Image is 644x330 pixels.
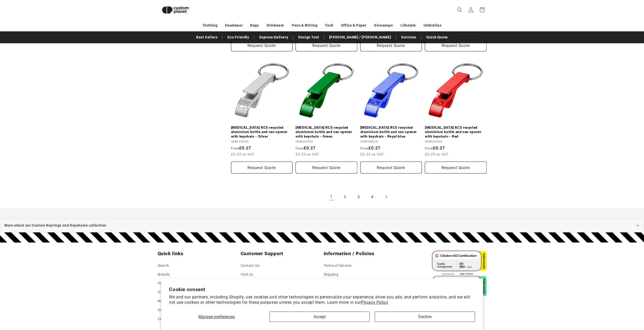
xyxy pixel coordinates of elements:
a: News Blog [158,297,176,305]
a: Shipping [324,270,339,279]
a: Office & Paper [341,21,366,30]
a: Page 1 [326,191,337,202]
a: Express Delivery [257,33,291,42]
a: Privacy Policy [361,300,388,305]
a: Umbrellas [424,21,441,30]
a: [MEDICAL_DATA] RCS recycled aluminium bottle and can opener with keychain - Royal blue [360,125,422,139]
button: Request Quote [425,162,487,173]
img: Custom Planet [158,2,193,18]
a: Lifestyle [401,21,416,30]
button: Request Quote [231,162,293,173]
button: Request Quote [296,39,357,51]
button: Decline [375,312,475,322]
a: [MEDICAL_DATA] RCS recycled aluminium bottle and can opener with keychain - Silver [231,125,293,139]
button: Manage preferences [169,312,264,322]
a: Search [158,262,170,270]
a: [MEDICAL_DATA] RCS recycled aluminium bottle and can opener with keychain - Green [296,125,357,139]
iframe: Chat Widget [559,275,644,330]
button: Accept [269,312,370,322]
a: Design Tool [296,33,322,42]
h2: Quick links [158,251,238,257]
a: Industry Guide Blog [158,288,191,297]
button: Request Quote [360,39,422,51]
button: Request Quote [296,162,357,173]
h2: Cookie consent [169,287,475,292]
a: Contact Us [241,262,260,270]
a: Headwear [225,21,243,30]
a: Services [399,33,419,42]
a: Eco Friendly [225,33,252,42]
a: Pens & Writing [292,21,317,30]
a: Page 3 [353,191,364,202]
nav: Pagination [231,191,487,202]
span: Manage preferences [198,314,235,319]
a: [MEDICAL_DATA] RCS recycled aluminium bottle and can opener with keychain - Red [425,125,487,139]
a: Terms of Service [324,262,352,270]
span: More about our Custom Keyrings and Keychains collection [4,222,106,229]
a: [PERSON_NAME] / [PERSON_NAME] [327,33,393,42]
a: Drinkware [267,21,284,30]
a: Certifications [158,315,181,323]
button: Request Quote [360,162,422,173]
a: Printing Blog [158,279,180,288]
a: Find Us [241,270,253,279]
h2: Customer Support [241,251,321,257]
summary: Search [454,4,465,15]
a: Page 4 [367,191,378,202]
p: We and our partners, including Shopify, use cookies and other technologies to personalize your ex... [169,295,475,305]
button: Request Quote [425,39,487,51]
a: Giveaways [374,21,393,30]
button: Request Quote [231,39,293,51]
a: Page 2 [340,191,351,202]
a: Tech [325,21,333,30]
img: ISO 14001 Certified [432,276,487,301]
a: Helpful Guides [158,306,182,315]
a: Best Sellers [194,33,220,42]
img: ISO 9001 Certified [432,251,487,276]
h2: Information / Policies [324,251,404,257]
a: Clothing [203,21,218,30]
a: Brands [158,270,170,279]
a: Quick Quote [424,33,450,42]
a: Next page [381,191,392,202]
a: Bags [250,21,259,30]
